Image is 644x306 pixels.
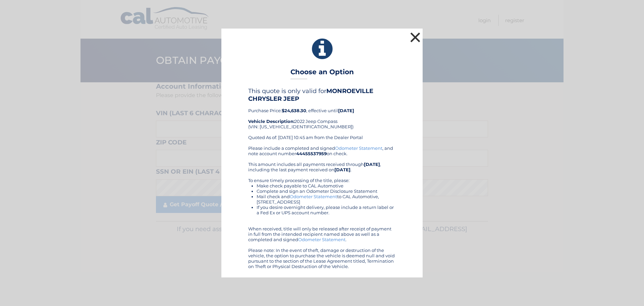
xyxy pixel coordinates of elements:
[290,194,337,199] a: Odometer Statement
[334,167,351,172] b: [DATE]
[282,108,306,113] b: $24,638.30
[248,87,373,102] b: MONROEVILLE CHRYSLER JEEP
[248,87,396,102] h4: This quote is only valid for
[248,119,294,124] strong: Vehicle Description:
[296,151,327,156] b: 44455537959
[298,237,345,242] a: Odometer Statement
[290,68,354,80] h3: Choose an Option
[248,145,396,269] div: Please include a completed and signed , and note account number on check. This amount includes al...
[409,31,422,44] button: ×
[364,162,380,167] b: [DATE]
[248,87,396,145] div: Purchase Price: , effective until 2022 Jeep Compass (VIN: [US_VEHICLE_IDENTIFICATION_NUMBER]) Quo...
[257,205,396,215] li: If you desire overnight delivery, please include a return label or a Fed Ex or UPS account number.
[335,145,382,151] a: Odometer Statement
[257,188,396,194] li: Complete and sign an Odometer Disclosure Statement
[257,194,396,205] li: Mail check and to CAL Automotive, [STREET_ADDRESS]
[338,108,354,113] b: [DATE]
[257,183,396,188] li: Make check payable to CAL Automotive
